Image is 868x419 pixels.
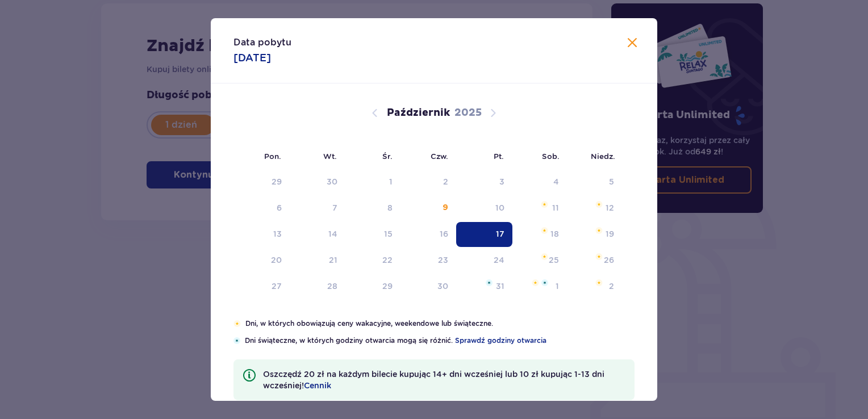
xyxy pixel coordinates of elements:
[233,320,241,327] img: Pomarańczowa gwiazdka
[290,248,346,273] td: wtorek, 21 października 2025
[400,222,457,247] td: czwartek, 16 października 2025
[400,196,457,221] td: czwartek, 9 października 2025
[456,196,512,221] td: piątek, 10 października 2025
[595,253,603,260] img: Pomarańczowa gwiazdka
[552,202,559,213] div: 11
[345,274,400,299] td: środa, 29 października 2025
[495,202,504,213] div: 10
[382,152,393,161] small: Śr.
[512,170,567,195] td: Data niedostępna. sobota, 4 października 2025
[440,228,448,240] div: 16
[496,228,504,240] div: 17
[304,380,331,391] a: Cennik
[549,254,559,266] div: 25
[494,152,504,161] small: Pt.
[233,51,271,65] p: [DATE]
[456,248,512,273] td: piątek, 24 października 2025
[273,228,282,240] div: 13
[263,368,625,391] p: Oszczędź 20 zł na każdym bilecie kupując 14+ dni wcześniej lub 10 zł kupując 1-13 dni wcześniej!
[233,222,290,247] td: poniedziałek, 13 października 2025
[368,106,382,120] button: Poprzedni miesiąc
[290,196,346,221] td: Data niedostępna. wtorek, 7 października 2025
[443,202,448,213] div: 9
[595,227,603,234] img: Pomarańczowa gwiazdka
[606,228,614,240] div: 19
[233,337,240,344] img: Niebieska gwiazdka
[499,176,504,187] div: 3
[272,176,282,187] div: 29
[400,274,457,299] td: czwartek, 30 października 2025
[345,196,400,221] td: Data niedostępna. środa, 8 października 2025
[512,196,567,221] td: sobota, 11 października 2025
[400,248,457,273] td: czwartek, 23 października 2025
[233,36,291,49] p: Data pobytu
[541,227,548,234] img: Pomarańczowa gwiazdka
[438,254,448,266] div: 23
[455,336,546,346] a: Sprawdź godziny otwarcia
[512,274,567,299] td: sobota, 1 listopada 2025
[264,152,281,161] small: Pon.
[541,279,548,286] img: Niebieska gwiazdka
[567,274,622,299] td: niedziela, 2 listopada 2025
[556,280,559,292] div: 1
[456,170,512,195] td: Data niedostępna. piątek, 3 października 2025
[233,196,290,221] td: Data niedostępna. poniedziałek, 6 października 2025
[567,248,622,273] td: niedziela, 26 października 2025
[512,248,567,273] td: sobota, 25 października 2025
[328,228,337,240] div: 14
[550,228,559,240] div: 18
[345,248,400,273] td: środa, 22 października 2025
[384,228,393,240] div: 15
[290,170,346,195] td: Data niedostępna. wtorek, 30 września 2025
[290,222,346,247] td: wtorek, 14 października 2025
[494,254,504,266] div: 24
[233,170,290,195] td: Data niedostępna. poniedziałek, 29 września 2025
[606,202,614,213] div: 12
[486,106,500,120] button: Następny miesiąc
[456,222,512,247] td: Data zaznaczona. piątek, 17 października 2025
[245,336,635,346] p: Dni świąteczne, w których godziny otwarcia mogą się różnić.
[323,152,337,161] small: Wt.
[486,279,493,286] img: Niebieska gwiazdka
[277,202,282,213] div: 6
[532,279,539,286] img: Pomarańczowa gwiazdka
[553,176,559,187] div: 4
[400,170,457,195] td: Data niedostępna. czwartek, 2 października 2025
[332,202,337,213] div: 7
[290,274,346,299] td: wtorek, 28 października 2025
[329,254,337,266] div: 21
[271,254,282,266] div: 20
[387,202,393,213] div: 8
[591,152,615,161] small: Niedz.
[609,280,614,292] div: 2
[431,152,448,161] small: Czw.
[567,196,622,221] td: niedziela, 12 października 2025
[327,280,337,292] div: 28
[443,176,448,187] div: 2
[272,280,282,292] div: 27
[595,201,603,208] img: Pomarańczowa gwiazdka
[345,222,400,247] td: środa, 15 października 2025
[456,274,512,299] td: piątek, 31 października 2025
[567,170,622,195] td: Data niedostępna. niedziela, 5 października 2025
[233,274,290,299] td: poniedziałek, 27 października 2025
[609,176,614,187] div: 5
[382,280,393,292] div: 29
[233,248,290,273] td: poniedziałek, 20 października 2025
[389,176,393,187] div: 1
[496,280,504,292] div: 31
[542,152,560,161] small: Sob.
[512,222,567,247] td: sobota, 18 października 2025
[387,106,450,120] p: Październik
[345,170,400,195] td: Data niedostępna. środa, 1 października 2025
[604,254,614,266] div: 26
[595,279,603,286] img: Pomarańczowa gwiazdka
[454,106,482,120] p: 2025
[625,36,639,51] button: Zamknij
[567,222,622,247] td: niedziela, 19 października 2025
[382,254,393,266] div: 22
[541,253,548,260] img: Pomarańczowa gwiazdka
[437,280,448,292] div: 30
